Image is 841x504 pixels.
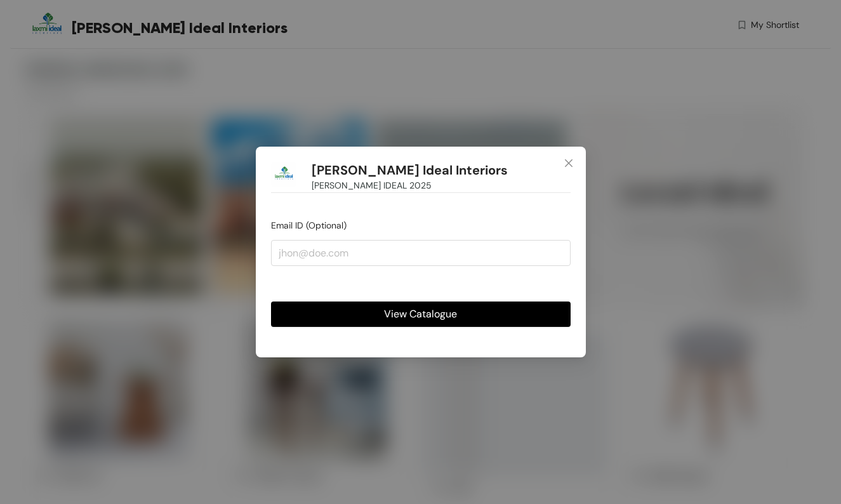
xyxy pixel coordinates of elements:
span: View Catalogue [384,306,457,322]
button: View Catalogue [271,302,571,327]
h1: [PERSON_NAME] Ideal Interiors [312,162,508,178]
span: close [564,158,574,168]
span: [PERSON_NAME] IDEAL 2025 [312,178,432,192]
button: Close [552,147,586,181]
span: Email ID (Optional) [271,220,347,231]
img: Buyer Portal [271,162,296,187]
input: jhon@doe.com [271,240,571,265]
